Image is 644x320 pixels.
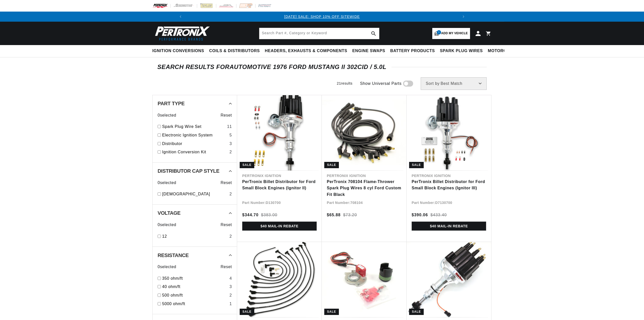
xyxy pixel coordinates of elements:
summary: Engine Swaps [350,45,388,57]
a: PerTronix 708104 Flame-Thrower Spark Plug Wires 8 cyl Ford Custom Fit Black [327,179,402,198]
img: Pertronix [152,25,210,42]
a: 1Add my vehicle [432,28,470,39]
button: search button [368,28,379,39]
div: 2 [229,233,232,240]
div: 2 [229,191,232,197]
span: Sort by [426,82,440,86]
div: 2 [229,149,232,155]
span: 0 selected [158,112,176,119]
div: 11 [227,123,232,130]
span: Voltage [158,210,181,216]
a: 350 ohm/ft [162,275,227,282]
summary: Motorcycle [485,45,520,57]
span: Battery Products [390,48,435,54]
div: 3 [229,140,232,147]
span: 0 selected [158,264,176,270]
a: Electronic Ignition System [162,132,227,138]
span: Headers, Exhausts & Components [265,48,347,54]
summary: Headers, Exhausts & Components [262,45,350,57]
span: 21 results [337,81,352,85]
span: Part Type [158,101,185,106]
select: Sort by [421,77,487,90]
span: Ignition Conversions [152,48,204,54]
span: Coils & Distributors [209,48,260,54]
div: 5 [229,132,232,138]
summary: Battery Products [388,45,437,57]
div: 2 [229,292,232,299]
span: Resistance [158,253,189,258]
span: Reset [221,264,232,270]
a: Distributor [162,140,227,147]
div: Announcement [186,14,459,19]
a: 5000 ohm/ft [162,301,227,307]
span: Reset [221,180,232,186]
button: Translation missing: en.sections.announcements.previous_announcement [175,12,186,22]
div: 1 of 3 [186,14,459,19]
button: Translation missing: en.sections.announcements.next_announcement [458,12,469,22]
summary: Spark Plug Wires [437,45,485,57]
a: Spark Plug Wire Set [162,123,225,130]
a: 40 ohm/ft [162,283,227,290]
a: [DATE] SALE: SHOP 10% OFF SITEWIDE [284,15,360,19]
summary: Ignition Conversions [152,45,207,57]
span: Motorcycle [488,48,518,54]
a: PerTronix Billet Distributor for Ford Small Block Engines (Ignitor III) [412,179,486,191]
span: Spark Plug Wires [440,48,483,54]
span: 0 selected [158,222,176,228]
span: 0 selected [158,180,176,186]
slideshow-component: Translation missing: en.sections.announcements.announcement_bar [140,12,504,22]
div: 4 [229,275,232,282]
summary: Coils & Distributors [207,45,262,57]
a: 500 ohm/ft [162,292,227,299]
span: Add my vehicle [441,31,468,36]
span: 1 [437,30,441,34]
div: 3 [229,283,232,290]
div: SEARCH RESULTS FOR Automotive 1976 Ford Mustang II 302cid / 5.0L [157,64,487,69]
a: 12 [162,233,227,240]
span: Show Universal Parts [360,80,402,87]
span: Distributor Cap Style [158,168,219,173]
span: Reset [221,222,232,228]
a: PerTronix Billet Distributor for Ford Small Block Engines (Ignitor II) [242,179,317,191]
a: Ignition Conversion Kit [162,149,227,155]
span: Reset [221,112,232,119]
span: Engine Swaps [352,48,385,54]
div: 1 [229,301,232,307]
input: Search Part #, Category or Keyword [259,28,379,39]
a: [DEMOGRAPHIC_DATA] [162,191,227,197]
